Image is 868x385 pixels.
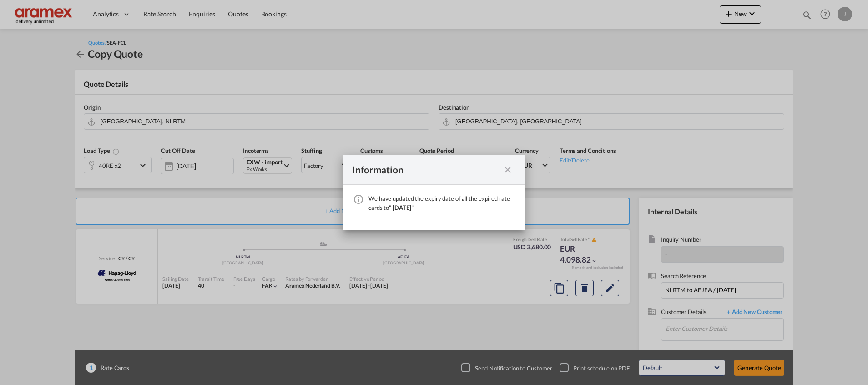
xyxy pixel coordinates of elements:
span: " [DATE] " [389,204,414,211]
md-dialog: We have ... [343,155,525,230]
md-icon: icon-information-outline [353,194,364,205]
div: Information [352,164,500,175]
div: We have updated the expiry date of all the expired rate cards to [368,194,516,212]
md-icon: icon-close fg-AAA8AD cursor [502,164,513,175]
